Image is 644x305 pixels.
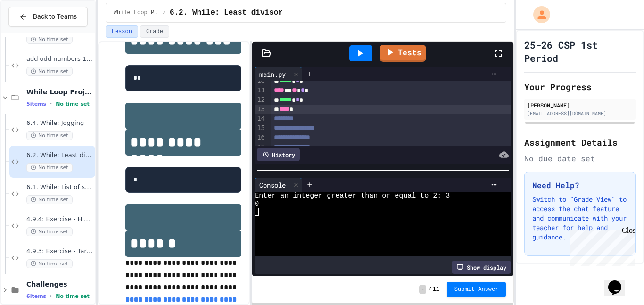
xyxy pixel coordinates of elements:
[257,148,300,161] div: History
[26,55,93,63] span: add odd numbers 1-1000
[26,131,73,140] span: No time set
[380,45,426,62] a: Tests
[26,119,93,127] span: 6.4. While: Jogging
[170,7,283,18] span: 6.2. While: Least divisor
[255,67,302,81] div: main.py
[26,227,73,236] span: No time set
[163,9,166,16] span: /
[532,195,627,242] p: Switch to "Grade View" to access the chat feature and communicate with your teacher for help and ...
[532,180,627,191] h3: Need Help?
[419,285,426,294] span: -
[26,293,46,299] span: 6 items
[447,282,506,297] button: Submit Answer
[255,133,266,142] div: 16
[26,67,73,76] span: No time set
[26,151,93,159] span: 6.2. While: Least divisor
[255,178,302,192] div: Console
[432,286,439,293] span: 11
[26,183,93,191] span: 6.1. While: List of squares
[255,200,259,208] span: 0
[8,7,88,27] button: Back to Teams
[33,12,77,22] span: Back to Teams
[26,35,73,44] span: No time set
[26,247,93,256] span: 4.9.3: Exercise - Target Sum
[140,25,169,38] button: Grade
[4,4,65,60] div: Chat with us now!Close
[524,153,636,164] div: No due date set
[524,38,636,65] h1: 25-26 CSP 1st Period
[452,261,511,274] div: Show display
[255,192,450,200] span: Enter an integer greater than or equal to 2: 3
[527,101,633,109] div: [PERSON_NAME]
[255,86,266,95] div: 11
[523,4,553,25] div: My Account
[255,124,266,133] div: 15
[56,293,90,299] span: No time set
[255,76,266,86] div: 10
[255,114,266,124] div: 14
[255,69,290,79] div: main.py
[566,226,635,266] iframe: chat widget
[255,180,290,190] div: Console
[524,136,636,149] h2: Assignment Details
[255,105,266,114] div: 13
[527,110,633,117] div: [EMAIL_ADDRESS][DOMAIN_NAME]
[56,101,90,107] span: No time set
[604,267,635,296] iframe: chat widget
[114,9,159,16] span: While Loop Projects
[428,286,431,293] span: /
[26,101,46,107] span: 5 items
[50,292,52,300] span: •
[26,163,73,172] span: No time set
[26,215,93,223] span: 4.9.4: Exercise - Higher or Lower I
[454,286,499,293] span: Submit Answer
[255,95,266,105] div: 12
[524,80,636,93] h2: Your Progress
[50,100,52,107] span: •
[26,280,93,289] span: Challenges
[26,88,93,96] span: While Loop Projects
[106,25,138,38] button: Lesson
[26,259,73,268] span: No time set
[26,195,73,204] span: No time set
[255,143,266,152] div: 17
